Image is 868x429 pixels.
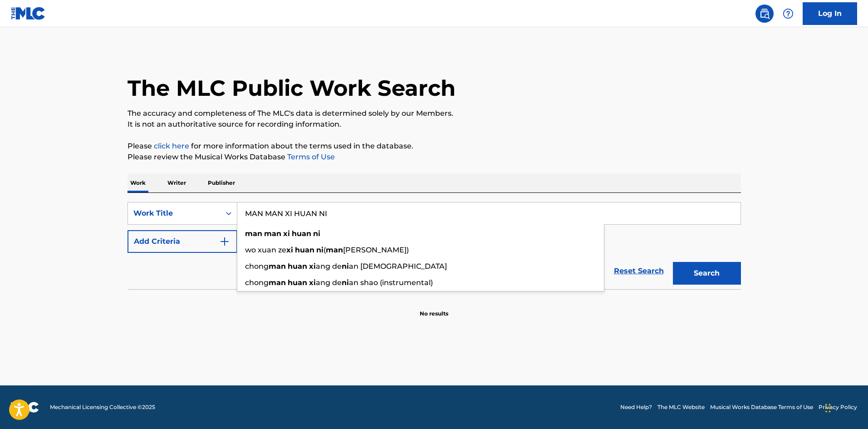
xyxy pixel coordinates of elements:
strong: xi [309,262,316,271]
p: Publisher [205,173,238,192]
strong: ni [316,246,324,254]
div: Help [779,5,797,23]
a: Privacy Policy [819,403,857,411]
p: Please for more information about the terms used in the database. [128,141,741,152]
a: Reset Search [609,261,668,281]
img: MLC Logo [11,7,46,20]
strong: ni [313,229,320,238]
a: The MLC Website [657,403,705,411]
button: Add Criteria [128,230,237,253]
span: ang de [316,278,342,287]
strong: huan [292,229,311,238]
strong: man [326,246,343,254]
span: an [DEMOGRAPHIC_DATA] [349,262,447,271]
strong: man [269,278,286,287]
span: an shao (instrumental) [349,278,433,287]
strong: huan [295,246,314,254]
strong: huan [288,278,307,287]
span: ( [324,246,326,254]
strong: xi [286,246,293,254]
strong: man [245,229,262,238]
a: Terms of Use [285,153,335,161]
a: Log In [803,2,857,25]
a: Need Help? [620,403,652,411]
strong: huan [288,262,307,271]
strong: ni [342,262,349,271]
p: Work [128,173,148,192]
iframe: Chat Widget [823,385,868,429]
p: Please review the Musical Works Database [128,152,741,163]
span: chong [245,278,269,287]
a: click here [154,142,189,150]
h1: The MLC Public Work Search [128,74,456,102]
strong: man [269,262,286,271]
p: Writer [165,173,189,192]
p: The accuracy and completeness of The MLC's data is determined solely by our Members. [128,108,741,119]
a: Public Search [755,5,774,23]
button: Search [673,262,741,285]
strong: xi [283,229,290,238]
span: [PERSON_NAME]) [343,246,409,254]
div: Drag [825,394,831,422]
a: Musical Works Database Terms of Use [710,403,813,411]
p: No results [420,299,448,318]
span: Mechanical Licensing Collective © 2025 [50,403,155,411]
img: help [783,8,794,19]
img: logo [11,402,39,413]
img: 9d2ae6d4665cec9f34b9.svg [219,236,230,247]
strong: xi [309,278,316,287]
span: ang de [316,262,342,271]
strong: ni [342,278,349,287]
img: search [759,8,770,19]
div: Work Title [133,208,215,219]
form: Search Form [128,202,741,289]
span: chong [245,262,269,271]
span: wo xuan ze [245,246,286,254]
p: It is not an authoritative source for recording information. [128,119,741,130]
strong: man [264,229,281,238]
